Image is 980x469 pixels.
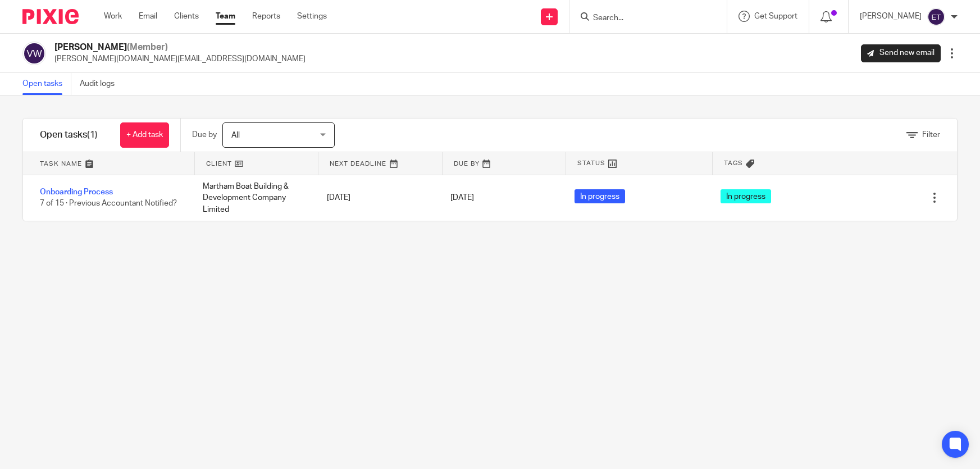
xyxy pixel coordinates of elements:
[22,9,79,24] img: Pixie
[721,189,771,203] span: In progress
[40,188,113,196] a: Onboarding Process
[754,12,797,20] span: Get Support
[40,200,177,208] span: 7 of 15 · Previous Accountant Notified?
[450,194,474,202] span: [DATE]
[216,11,235,22] a: Team
[861,44,941,62] a: Send new email
[192,129,217,140] p: Due by
[231,131,240,139] span: All
[174,11,199,22] a: Clients
[80,73,123,95] a: Audit logs
[127,43,168,52] span: (Member)
[577,158,605,168] span: Status
[87,130,98,139] span: (1)
[120,122,169,148] a: + Add task
[40,129,98,141] h1: Open tasks
[54,42,306,53] h2: [PERSON_NAME]
[54,53,306,65] p: [PERSON_NAME][DOMAIN_NAME][EMAIL_ADDRESS][DOMAIN_NAME]
[139,11,157,22] a: Email
[860,11,922,22] p: [PERSON_NAME]
[927,8,945,26] img: svg%3E
[592,13,693,24] input: Search
[22,42,46,65] img: svg%3E
[297,11,327,22] a: Settings
[22,73,71,95] a: Open tasks
[192,175,315,221] div: Martham Boat Building & Development Company Limited
[252,11,280,22] a: Reports
[724,158,743,168] span: Tags
[316,186,439,209] div: [DATE]
[575,189,625,203] span: In progress
[104,11,122,22] a: Work
[922,131,940,139] span: Filter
